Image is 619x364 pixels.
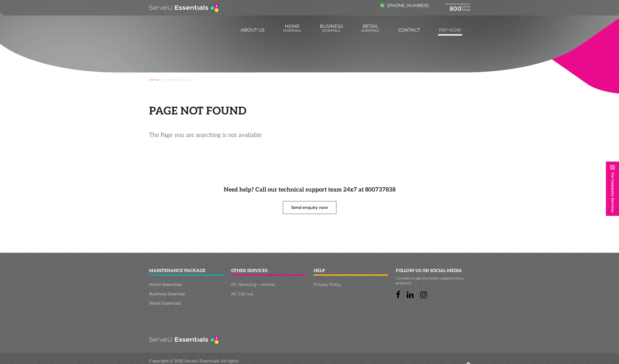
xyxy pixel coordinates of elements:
[149,301,223,305] a: Retail Essentials
[164,78,190,82] span: Page not Found
[149,186,470,193] h4: Need help? Call our technical support team 24x7 at 800737838
[149,3,219,13] img: logo
[149,78,159,82] a: Home
[450,5,462,12] span: 800
[149,282,223,286] a: Home Essentials
[438,25,462,35] a: Pay Now
[282,21,302,35] a: HomeEssentials
[396,276,470,285] p: Connect to get the latest updates of our products
[610,165,615,170] img: image
[149,292,223,296] a: Business Essential
[396,269,470,276] h2: follow us on social media
[149,131,470,139] p: The Page you are searching is not avaliable
[283,201,336,214] a: Send enquiry now
[314,282,388,286] a: Privacy Policy
[231,292,306,296] a: AC Call out
[283,29,301,32] span: Essentials
[362,29,379,32] span: Essentials
[361,21,380,35] a: RetailEssentials
[606,162,619,216] a: For Corporate Services
[149,335,219,345] img: logo
[397,25,421,35] a: Contact
[240,25,265,35] a: About us
[445,3,470,13] div: TO KNOW MORE CALL SERVEU
[231,282,306,286] a: AC Servicing – normal
[319,21,344,35] a: BusinessEssentials
[445,5,470,12] a: 800737838
[231,269,306,276] h2: other services
[380,3,429,8] a: [PHONE_NUMBER]
[320,29,343,32] span: Essentials
[149,269,223,276] h2: Maintenance package
[149,105,470,118] h2: Page Not Found
[380,3,385,7] img: image
[314,269,388,276] h2: help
